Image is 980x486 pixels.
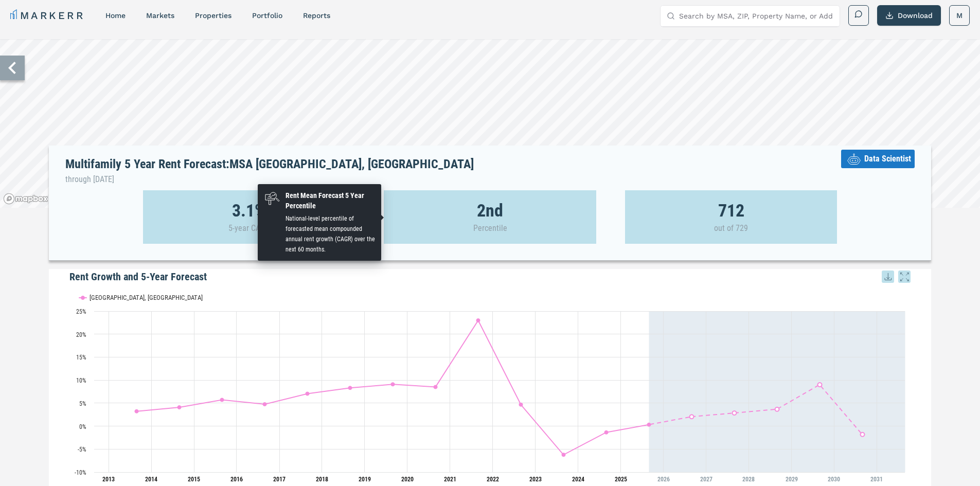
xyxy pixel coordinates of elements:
[786,476,798,483] tspan: 2029
[286,213,375,255] div: National-level percentile of forecasted mean compounded annual rent growth (CAGR) over the next 6...
[562,453,566,457] path: Tuesday, 29 Aug, 18:00, -6.23. Boise City, ID.
[487,476,499,483] tspan: 2022
[359,476,371,483] tspan: 2019
[102,476,115,483] tspan: 2013
[615,476,627,483] tspan: 2025
[228,223,270,233] p: 5-year CAGR
[690,383,865,437] g: Boise City, ID, line 2 of 2 with 5 data points.
[818,383,822,387] path: Wednesday, 29 Aug, 18:00, 9.02. Boise City, ID.
[775,407,779,411] path: Tuesday, 29 Aug, 18:00, 3.68. Boise City, ID.
[263,402,267,406] path: Monday, 29 Aug, 18:00, 4.75. Boise City, ID.
[273,476,286,483] tspan: 2017
[286,190,375,211] div: Rent Mean Forecast 5 Year Percentile
[145,476,157,483] tspan: 2014
[3,193,48,205] a: Mapbox logo
[718,205,744,215] strong: 712
[871,476,883,483] tspan: 2031
[76,354,86,361] text: 15%
[105,11,126,20] a: home
[733,411,737,415] path: Sunday, 29 Aug, 18:00, 2.85. Boise City, ID.
[264,190,280,207] img: RealRent Forecast
[714,223,748,233] p: out of 729
[401,476,414,483] tspan: 2020
[316,476,328,483] tspan: 2018
[79,400,86,407] text: 5%
[700,476,712,483] tspan: 2027
[79,287,123,295] button: Show Boise City, ID
[647,423,651,427] path: Friday, 29 Aug, 18:00, 0.32. Boise City, ID.
[877,5,941,26] button: Download
[473,223,507,233] p: Percentile
[529,476,542,483] tspan: 2023
[10,8,85,23] a: MARKERR
[477,205,503,215] strong: 2nd
[303,11,330,20] a: reports
[78,446,86,453] text: -5%
[65,173,474,186] p: through [DATE]
[348,386,352,390] path: Wednesday, 29 Aug, 18:00, 8.3. Boise City, ID.
[230,476,243,483] tspan: 2016
[306,392,310,396] path: Tuesday, 29 Aug, 18:00, 7.05. Boise City, ID.
[841,150,915,168] button: Data Scientist
[195,11,231,20] a: properties
[76,377,86,384] text: 10%
[861,433,865,437] path: Thursday, 29 Aug, 18:00, -1.82. Boise City, ID.
[90,294,203,301] text: [GEOGRAPHIC_DATA], [GEOGRAPHIC_DATA]
[65,157,474,187] h1: Multifamily 5 Year Rent Forecast: MSA [GEOGRAPHIC_DATA], [GEOGRAPHIC_DATA]
[434,385,438,389] path: Saturday, 29 Aug, 18:00, 8.52. Boise City, ID.
[76,308,86,315] text: 25%
[444,476,456,483] tspan: 2021
[828,476,841,483] tspan: 2030
[75,469,86,476] text: -10%
[135,409,139,413] path: Thursday, 29 Aug, 18:00, 3.23. Boise City, ID.
[220,398,224,402] path: Saturday, 29 Aug, 18:00, 5.72. Boise City, ID.
[476,318,480,322] path: Sunday, 29 Aug, 18:00, 22.99. Boise City, ID.
[79,423,86,430] text: 0%
[956,10,963,21] span: M
[188,476,200,483] tspan: 2015
[76,331,86,338] text: 20%
[690,415,694,419] path: Saturday, 29 Aug, 18:00, 2.06. Boise City, ID.
[743,476,755,483] tspan: 2028
[679,6,833,26] input: Search by MSA, ZIP, Property Name, or Address
[177,405,182,409] path: Friday, 29 Aug, 18:00, 4.09. Boise City, ID.
[391,382,395,386] path: Thursday, 29 Aug, 18:00, 9.1. Boise City, ID.
[146,11,174,20] a: markets
[864,153,911,165] span: Data Scientist
[572,476,584,483] tspan: 2024
[252,11,282,20] a: Portfolio
[604,430,609,435] path: Thursday, 29 Aug, 18:00, -1.36. Boise City, ID.
[69,269,911,284] h5: Rent Growth and 5-Year Forecast
[519,403,523,407] path: Monday, 29 Aug, 18:00, 4.67. Boise City, ID.
[232,205,266,215] strong: 3.1%
[949,5,970,26] button: M
[657,476,670,483] tspan: 2026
